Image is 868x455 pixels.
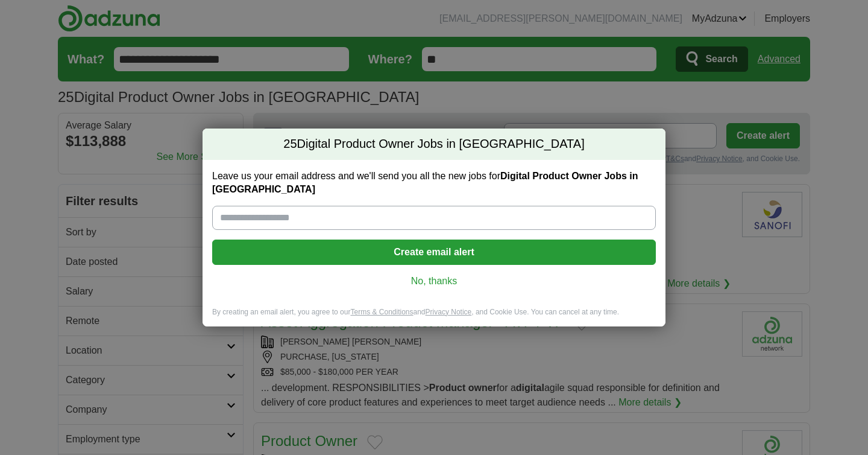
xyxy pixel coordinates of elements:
div: By creating an email alert, you agree to our and , and Cookie Use. You can cancel at any time. [203,307,665,327]
strong: Digital Product Owner Jobs in [GEOGRAPHIC_DATA] [212,171,638,194]
a: No, thanks [222,275,646,288]
a: Terms & Conditions [350,308,413,316]
button: Create email alert [212,240,656,265]
h2: Digital Product Owner Jobs in [GEOGRAPHIC_DATA] [203,129,665,160]
label: Leave us your email address and we'll send you all the new jobs for [212,170,656,196]
a: Privacy Notice [426,308,472,316]
span: 25 [283,136,297,153]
